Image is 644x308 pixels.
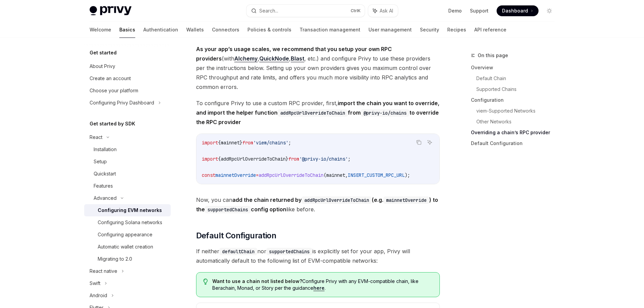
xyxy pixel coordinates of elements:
a: Configuring appearance [84,229,171,241]
div: Search... [259,7,278,15]
a: API reference [474,22,506,38]
code: addRpcUrlOverrideToChain [278,109,348,117]
span: Ctrl K [351,8,361,14]
span: { [218,156,221,162]
div: Automatic wallet creation [98,243,153,251]
a: User management [368,22,412,38]
a: Connectors [212,22,239,38]
a: Default Configuration [471,138,560,149]
a: Transaction management [300,22,360,38]
div: Quickstart [94,170,116,178]
a: About Privy [84,60,171,72]
span: On this page [478,51,508,60]
span: } [286,156,288,162]
a: Configuring Solana networks [84,216,171,229]
a: Supported Chains [476,84,560,95]
a: Dashboard [497,5,539,16]
a: Alchemy [234,55,258,62]
a: Basics [119,22,135,38]
strong: As your app’s usage scales, we recommend that you setup your own RPC providers [196,46,392,62]
div: Configuring EVM networks [98,206,162,214]
span: To configure Privy to use a custom RPC provider, first, [196,98,440,127]
a: Automatic wallet creation [84,241,171,253]
h5: Get started by SDK [90,120,135,128]
div: Installation [94,145,117,153]
span: (with , , , etc.) and configure Privy to use these providers per the instructions below. Setting ... [196,44,440,92]
a: viem-Supported Networks [476,105,560,116]
span: addRpcUrlOverrideToChain [221,156,286,162]
span: Ask AI [380,7,393,14]
span: from [288,156,299,162]
button: Search...CtrlK [246,5,365,17]
a: Create an account [84,72,171,85]
div: Configuring appearance [98,231,152,239]
span: mainnetOverride [215,172,256,178]
a: Installation [84,143,171,156]
h5: Get started [90,49,117,57]
button: Ask AI [425,138,434,147]
a: Overriding a chain’s RPC provider [471,127,560,138]
span: ); [405,172,410,178]
span: = [256,172,259,178]
a: Default Chain [476,73,560,84]
a: Security [420,22,439,38]
div: React native [90,267,117,275]
span: Configure Privy with any EVM-compatible chain, like Berachain, Monad, or Story per the guidance . [212,278,432,291]
span: '@privy-io/chains' [299,156,348,162]
span: ; [348,156,351,162]
div: React [90,133,102,141]
a: Other Networks [476,116,560,127]
div: Android [90,291,107,300]
a: Features [84,180,171,192]
strong: Want to use a chain not listed below? [212,278,302,284]
code: supportedChains [205,206,251,213]
span: const [202,172,215,178]
a: Recipes [447,22,466,38]
a: Choose your platform [84,85,171,97]
img: light logo [90,6,132,16]
button: Copy the contents from the code block [414,138,423,147]
a: Quickstart [84,168,171,180]
span: import [202,156,218,162]
div: Create an account [90,74,131,82]
span: addRpcUrlOverrideToChain [259,172,324,178]
a: Overview [471,62,560,73]
div: Advanced [94,194,117,202]
div: Features [94,182,113,190]
span: { [218,140,221,146]
span: } [240,140,242,146]
a: here [313,285,325,291]
span: INSERT_CUSTOM_RPC_URL [348,172,405,178]
code: addRpcUrlOverrideToChain [302,196,372,204]
div: Configuring Privy Dashboard [90,99,154,107]
a: Configuring EVM networks [84,204,171,216]
a: Policies & controls [247,22,291,38]
div: Swift [90,279,100,287]
span: , [345,172,348,178]
div: About Privy [90,62,115,70]
button: Toggle dark mode [544,5,555,16]
a: Welcome [90,22,111,38]
a: Support [470,7,488,14]
div: Setup [94,158,107,166]
a: Migrating to 2.0 [84,253,171,265]
span: If neither nor is explicitly set for your app, Privy will automatically default to the following ... [196,246,440,265]
code: @privy-io/chains [361,109,409,117]
div: Migrating to 2.0 [98,255,132,263]
span: Default Configuration [196,230,276,241]
span: Dashboard [502,7,528,14]
span: ; [288,140,291,146]
a: Setup [84,156,171,168]
a: Demo [448,7,462,14]
span: Now, you can like before. [196,195,440,214]
a: QuickNode [259,55,289,62]
span: from [242,140,253,146]
span: mainnet [326,172,345,178]
code: defaultChain [219,248,257,255]
div: Configuring Solana networks [98,218,162,227]
span: ( [324,172,326,178]
strong: import the chain you want to override, and import the helper function from to override the RPC pr... [196,100,439,125]
a: Blast [291,55,304,62]
button: Ask AI [368,5,398,17]
span: mainnet [221,140,240,146]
